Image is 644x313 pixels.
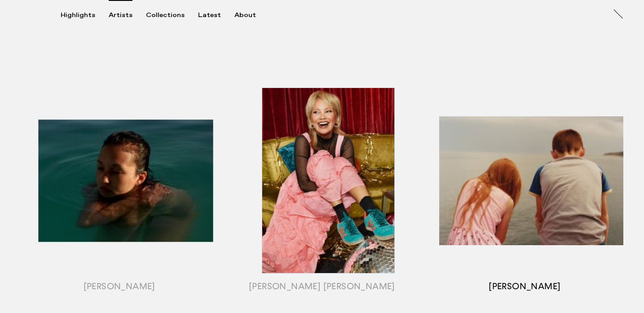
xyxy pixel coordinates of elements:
[61,11,95,19] div: Highlights
[234,11,256,19] div: About
[198,11,221,19] div: Latest
[109,11,146,19] button: Artists
[234,11,269,19] button: About
[109,11,132,19] div: Artists
[61,11,109,19] button: Highlights
[198,11,234,19] button: Latest
[146,11,185,19] div: Collections
[146,11,198,19] button: Collections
